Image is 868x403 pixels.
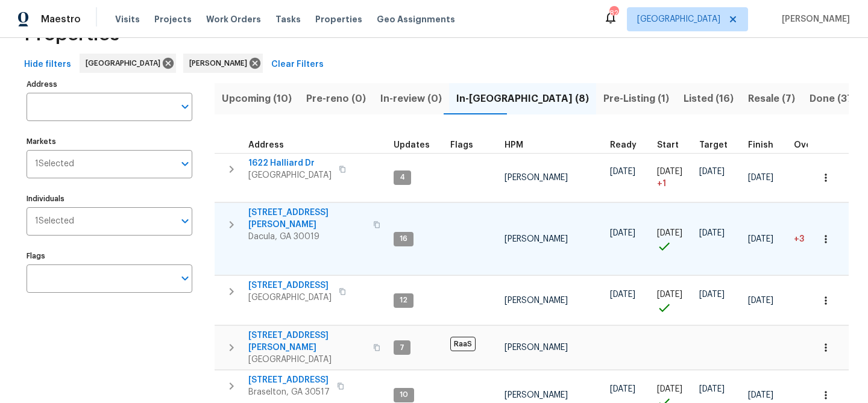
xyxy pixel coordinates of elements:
span: Resale (7) [748,90,795,107]
span: Hide filters [24,57,71,72]
span: Maestro [41,13,81,25]
span: [PERSON_NAME] [189,57,252,69]
span: [DATE] [748,391,773,399]
label: Individuals [27,195,192,202]
span: Visits [115,13,140,25]
div: Target renovation project end date [699,141,738,149]
span: [PERSON_NAME] [505,235,568,243]
span: 7 [395,343,409,353]
span: [DATE] [699,385,725,393]
span: [PERSON_NAME] [505,343,568,352]
span: 1 Selected [35,159,74,169]
label: Address [27,81,192,88]
span: Pre-Listing (1) [603,90,669,107]
div: 82 [609,7,618,19]
span: Ready [610,141,637,149]
span: [GEOGRAPHIC_DATA] [248,292,332,304]
span: Target [699,141,728,149]
div: Actual renovation start date [657,141,690,149]
span: Upcoming (10) [222,90,292,107]
span: Work Orders [206,13,261,25]
button: Clear Filters [266,54,329,76]
span: HPM [505,141,523,149]
span: [DATE] [657,167,682,176]
span: [STREET_ADDRESS][PERSON_NAME] [248,207,366,231]
span: [GEOGRAPHIC_DATA] [637,13,720,25]
span: Projects [154,13,192,25]
div: [PERSON_NAME] [183,54,263,73]
span: + 1 [657,178,666,190]
span: Updates [394,141,430,149]
span: Properties [315,13,362,25]
span: [PERSON_NAME] [777,13,850,25]
span: [STREET_ADDRESS][PERSON_NAME] [248,330,366,354]
span: [DATE] [610,290,635,299]
span: Clear Filters [271,57,324,72]
span: Done (373) [810,90,863,107]
span: [GEOGRAPHIC_DATA] [86,57,165,69]
button: Open [177,98,193,115]
button: Hide filters [19,54,76,76]
span: In-review (0) [380,90,442,107]
label: Flags [27,252,192,260]
span: [DATE] [610,385,635,393]
span: 12 [395,295,412,305]
span: In-[GEOGRAPHIC_DATA] (8) [456,90,589,107]
span: Overall [794,141,825,149]
span: [GEOGRAPHIC_DATA] [248,169,332,181]
span: [DATE] [699,229,725,237]
span: [GEOGRAPHIC_DATA] [248,354,366,366]
td: 3 day(s) past target finish date [789,203,841,275]
span: Flags [450,141,473,149]
span: [PERSON_NAME] [505,296,568,305]
span: 1622 Halliard Dr [248,157,332,169]
span: Braselton, GA 30517 [248,386,330,398]
span: [DATE] [699,290,725,299]
td: Project started on time [652,276,694,325]
span: Finish [748,141,773,149]
span: Tasks [275,15,301,23]
label: Markets [27,138,192,145]
span: 4 [395,172,410,183]
span: [DATE] [748,296,773,305]
span: [DATE] [748,235,773,243]
span: Properties [24,28,119,40]
span: 10 [395,390,413,400]
span: RaaS [450,337,476,351]
span: Dacula, GA 30019 [248,231,366,243]
span: Address [248,141,284,149]
span: +3 [794,235,804,243]
span: 1 Selected [35,216,74,226]
td: Project started on time [652,203,694,275]
span: [PERSON_NAME] [505,391,568,399]
span: [DATE] [610,167,635,176]
span: 16 [395,234,412,244]
span: Start [657,141,679,149]
span: [DATE] [610,229,635,237]
span: [STREET_ADDRESS] [248,374,330,386]
span: [DATE] [657,290,682,299]
span: Geo Assignments [377,13,455,25]
span: Pre-reno (0) [306,90,366,107]
span: [STREET_ADDRESS] [248,280,332,292]
button: Open [177,155,193,172]
span: [PERSON_NAME] [505,173,568,182]
button: Open [177,213,193,230]
div: Earliest renovation start date (first business day after COE or Checkout) [610,141,647,149]
span: [DATE] [657,385,682,393]
span: [DATE] [657,229,682,237]
div: Projected renovation finish date [748,141,784,149]
span: Listed (16) [684,90,734,107]
div: [GEOGRAPHIC_DATA] [80,54,176,73]
span: [DATE] [748,173,773,182]
button: Open [177,270,193,287]
span: [DATE] [699,167,725,176]
div: Days past target finish date [794,141,836,149]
